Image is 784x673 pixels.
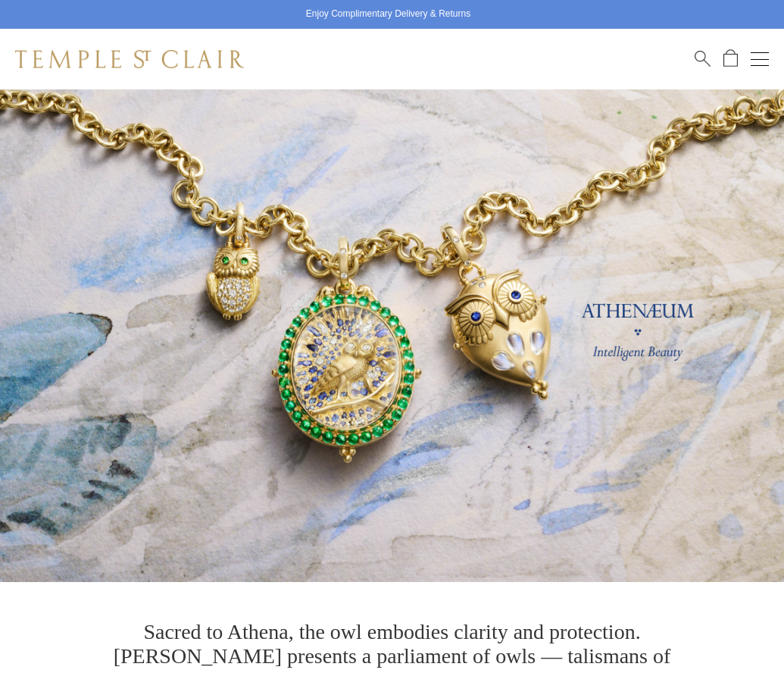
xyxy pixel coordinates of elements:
img: Temple St. Clair [15,50,244,68]
button: Open navigation [751,50,769,68]
a: Open Shopping Bag [723,49,738,68]
p: Enjoy Complimentary Delivery & Returns [306,7,470,22]
a: Search [695,49,711,68]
